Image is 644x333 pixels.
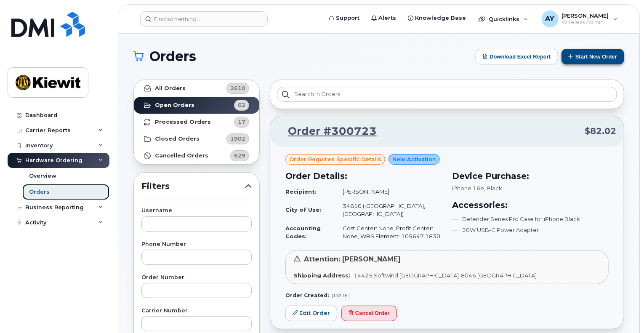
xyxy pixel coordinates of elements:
[141,180,245,192] span: Filters
[585,125,616,137] span: $82.02
[452,215,609,223] li: Defender Series Pro Case for iPhone Black
[134,131,259,147] a: Closed Orders1902
[155,85,186,92] strong: All Orders
[289,155,381,163] span: Order requires Specific details
[304,255,401,263] span: Attention: [PERSON_NAME]
[141,308,252,314] label: Carrier Number
[278,124,377,139] a: Order #300723
[149,50,196,63] span: Orders
[238,118,245,126] span: 17
[452,226,609,234] li: 20W USB-C Power Adapter
[341,306,397,321] button: Cancel Order
[230,84,245,92] span: 2610
[285,225,321,240] strong: Accounting Codes:
[141,242,252,247] label: Phone Number
[452,199,609,211] h3: Accessories:
[285,188,317,195] strong: Recipient:
[332,292,350,298] span: [DATE]
[155,102,194,109] strong: Open Orders
[335,221,442,243] td: Cost Center: None, Profit Center: None, WBS Element: 105647.1830
[277,87,617,102] input: Search in orders
[562,49,624,64] button: Start New Order
[335,184,442,199] td: [PERSON_NAME]
[134,114,259,131] a: Processed Orders17
[141,208,252,213] label: Username
[285,306,337,321] a: Edit Order
[238,101,245,109] span: 62
[354,272,537,279] span: 14425 Softwind [GEOGRAPHIC_DATA]-8046 [GEOGRAPHIC_DATA]
[134,97,259,114] a: Open Orders62
[285,170,442,182] h3: Order Details:
[155,136,200,142] strong: Closed Orders
[230,135,245,143] span: 1902
[285,292,329,298] strong: Order Created:
[234,152,245,160] span: 629
[155,152,208,159] strong: Cancelled Orders
[134,80,259,97] a: All Orders2610
[484,185,502,192] span: , Black
[452,170,609,182] h3: Device Purchase:
[134,147,259,164] a: Cancelled Orders629
[476,49,558,64] button: Download Excel Report
[141,275,252,280] label: Order Number
[335,199,442,221] td: 34610 ([GEOGRAPHIC_DATA], [GEOGRAPHIC_DATA])
[294,272,350,279] strong: Shipping Address:
[452,185,484,192] span: iPhone 16e
[155,119,211,125] strong: Processed Orders
[607,296,638,327] iframe: Messenger Launcher
[285,206,321,213] strong: City of Use:
[392,155,436,163] span: New Activation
